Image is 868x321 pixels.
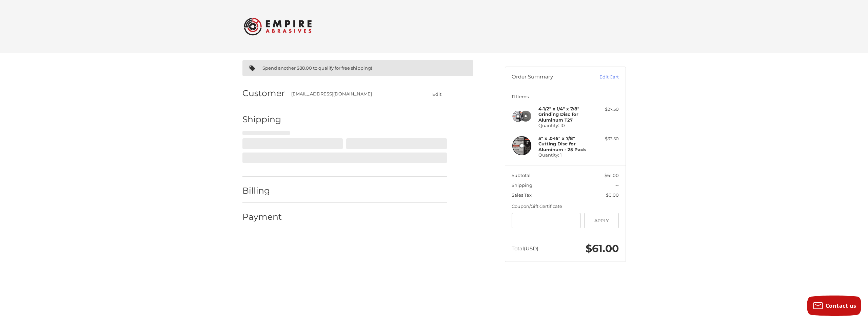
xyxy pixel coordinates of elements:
h2: Payment [242,212,282,222]
h4: Quantity: 1 [538,136,590,158]
span: Subtotal [512,173,531,178]
div: $27.50 [592,106,619,113]
span: Spend another $88.00 to qualify for free shipping! [262,65,372,71]
span: $0.00 [606,192,619,198]
button: Contact us [807,296,861,316]
h3: 11 Items [512,94,619,99]
span: Sales Tax [512,192,532,198]
span: Shipping [512,182,532,188]
button: Apply [584,213,619,228]
span: $61.00 [605,173,619,178]
h4: Quantity: 10 [538,106,590,128]
span: Total (USD) [512,245,538,252]
button: Edit [427,89,447,99]
div: [EMAIL_ADDRESS][DOMAIN_NAME] [291,91,414,97]
strong: 5" x .045" x 7/8" Cutting Disc for Aluminum - 25 Pack [538,136,586,152]
span: Contact us [826,302,856,309]
span: -- [615,182,619,188]
strong: 4-1/2" x 1/4" x 7/8" Grinding Disc for Aluminum T27 [538,106,579,123]
div: $33.50 [592,136,619,142]
a: Edit Cart [585,74,619,81]
span: $61.00 [586,242,619,255]
div: Coupon/Gift Certificate [512,203,619,210]
h2: Billing [242,185,282,196]
h2: Shipping [242,114,282,125]
img: Empire Abrasives [244,13,312,40]
input: Gift Certificate or Coupon Code [512,213,581,228]
h2: Customer [242,88,285,99]
h3: Order Summary [512,74,585,81]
